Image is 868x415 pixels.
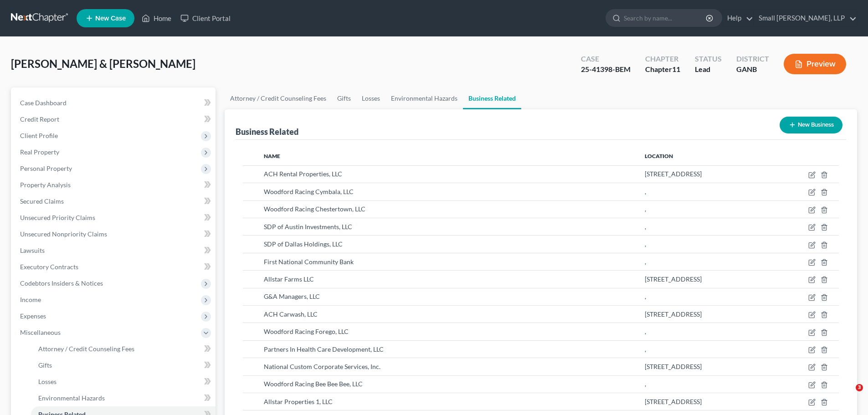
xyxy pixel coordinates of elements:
[264,292,320,300] span: G&A Managers, LLC
[38,378,56,385] span: Losses
[645,328,646,335] span: ,
[20,99,67,107] span: Case Dashboard
[31,374,216,390] a: Losses
[624,10,707,26] input: Search by name...
[264,380,363,388] span: Woodford Racing Bee Bee Bee, LLC
[38,394,105,402] span: Environmental Hazards
[20,214,95,221] span: Unsecured Priority Claims
[723,10,753,26] a: Help
[695,54,722,64] div: Status
[20,197,64,205] span: Secured Claims
[672,65,680,73] span: 11
[463,87,521,109] a: Business Related
[13,111,216,128] a: Credit Report
[20,328,61,336] span: Miscellaneous
[581,54,631,64] div: Case
[264,363,380,370] span: National Custom Corporate Services, Inc.
[38,361,52,369] span: Gifts
[736,54,769,64] div: District
[837,384,859,406] iframe: Intercom live chat
[13,177,216,193] a: Property Analysis
[20,132,58,139] span: Client Profile
[13,193,216,210] a: Secured Claims
[20,181,71,189] span: Property Analysis
[20,164,72,172] span: Personal Property
[780,117,842,133] button: New Business
[581,64,631,75] div: 25-41398-BEM
[332,87,356,109] a: Gifts
[645,153,673,159] span: Location
[264,345,384,353] span: Partners In Health Care Development, LLC
[645,170,702,178] span: [STREET_ADDRESS]
[645,223,646,231] span: ,
[13,226,216,242] a: Unsecured Nonpriority Claims
[20,115,59,123] span: Credit Report
[137,10,176,26] a: Home
[264,275,314,283] span: Allstar Farms LLC
[20,230,107,238] span: Unsecured Nonpriority Claims
[264,188,354,195] span: Woodford Racing Cymbala, LLC
[20,148,59,156] span: Real Property
[264,398,333,405] span: Allstar Properties 1, LLC
[264,223,352,231] span: SDP of Austin Investments, LLC
[20,279,103,287] span: Codebtors Insiders & Notices
[20,263,78,271] span: Executory Contracts
[236,126,298,137] div: Business Related
[385,87,463,109] a: Environmental Hazards
[225,87,332,109] a: Attorney / Credit Counseling Fees
[11,57,195,70] span: [PERSON_NAME] & [PERSON_NAME]
[645,310,702,318] span: [STREET_ADDRESS]
[13,210,216,226] a: Unsecured Priority Claims
[264,170,342,178] span: ACH Rental Properties, LLC
[645,258,646,266] span: ,
[645,345,646,353] span: ,
[784,54,846,74] button: Preview
[20,246,45,254] span: Lawsuits
[645,363,702,370] span: [STREET_ADDRESS]
[176,10,235,26] a: Client Portal
[754,10,857,26] a: Small [PERSON_NAME], LLP
[264,153,280,159] span: Name
[736,64,769,75] div: GANB
[31,390,216,406] a: Environmental Hazards
[264,258,354,266] span: First National Community Bank
[264,310,318,318] span: ACH Carwash, LLC
[856,384,863,391] span: 3
[645,188,646,195] span: ,
[20,296,41,303] span: Income
[645,275,702,283] span: [STREET_ADDRESS]
[31,357,216,374] a: Gifts
[13,259,216,275] a: Executory Contracts
[264,205,365,213] span: Woodford Racing Chestertown, LLC
[645,240,646,248] span: ,
[95,15,126,22] span: New Case
[20,312,46,320] span: Expenses
[264,240,343,248] span: SDP of Dallas Holdings, LLC
[695,64,722,75] div: Lead
[356,87,385,109] a: Losses
[645,292,646,300] span: ,
[645,205,646,213] span: ,
[645,380,646,388] span: ,
[645,54,680,64] div: Chapter
[31,341,216,357] a: Attorney / Credit Counseling Fees
[264,328,349,335] span: Woodford Racing Forego, LLC
[645,398,702,405] span: [STREET_ADDRESS]
[13,95,216,111] a: Case Dashboard
[38,345,134,353] span: Attorney / Credit Counseling Fees
[645,64,680,75] div: Chapter
[13,242,216,259] a: Lawsuits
